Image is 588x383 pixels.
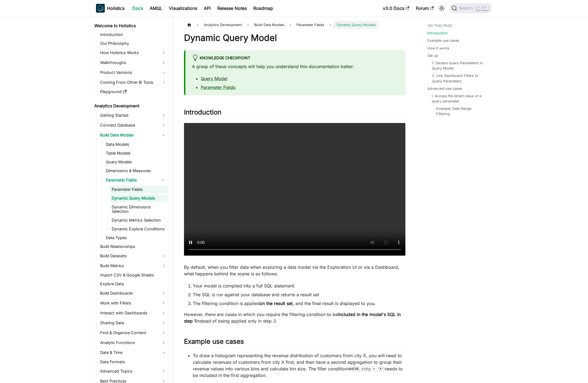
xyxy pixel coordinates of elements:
a: Example use cases [427,38,459,43]
a: Query Model [201,76,227,81]
a: Introduction [98,31,168,38]
a: Build Dashboards [98,289,168,298]
a: Import CSV & Google Sheets [98,271,168,279]
a: Home page [184,21,194,29]
a: v3.0 Docs [380,4,413,13]
a: Build Relationships [98,243,168,250]
a: Parameter Fields [104,176,158,184]
a: Product Versions [98,68,168,77]
button: Collapse sidebar category 'Parameter Fields' [158,176,168,184]
a: Introduction [427,30,448,36]
kbd: ⌘ [476,5,481,10]
li: The filtering condition is applied , and the final result is displayed to you. [193,300,405,307]
a: Release Notes [214,4,250,13]
a: AMQL [146,4,166,13]
a: Data Models [104,141,168,148]
p: By default, when you filter data when exploring a data model via the Exploration UI or via a Dash... [184,264,405,277]
p: However, there are cases in which you require the filtering condition to be instead of being appl... [184,311,405,324]
a: Interact with Dashboards [98,309,168,317]
div: knowledge checkpoint [192,55,399,62]
b: Holistics [107,5,125,12]
p: A grasp of these concepts will help you understand this documentation better: [192,63,399,70]
strong: included in the model's SQL in step 1 [184,312,401,324]
a: Dynamic Explore Conditions [110,225,168,233]
a: Query Models [104,158,168,166]
a: Dynamic Dimensions Selection [110,203,168,215]
li: The SQL is run against your database and returns a result set [193,291,405,298]
a: How it works [427,46,449,51]
span: Search [457,6,476,11]
a: Getting Started [98,111,168,120]
span: Parameter Fields [296,23,324,27]
a: Connect Database [98,121,168,130]
a: Build Datasets [98,251,168,260]
a: Work with Filters [98,299,168,307]
a: Data Formats [98,358,168,366]
video: Your browser does not support embedding video, but you can . [184,123,405,256]
a: Build Metrics [98,261,168,270]
a: Our Philosophy [98,40,168,47]
a: Dynamic Metrics Selection [110,216,168,224]
a: Parameter Fields [110,186,168,193]
a: Analytics Development [93,102,168,110]
nav: Docs sidebar [90,16,173,383]
strong: on the result set [260,301,293,306]
li: Your model is compiled into a full SQL statement. [193,283,405,289]
a: Set up [427,53,438,58]
h2: Example use cases [184,337,405,348]
a: Roadmap [250,4,276,13]
a: Analytic Functions [98,338,168,347]
a: Forum [413,4,437,13]
span: Dynamic Query Models [334,21,378,29]
a: 2. Link Dashboard Filters to Query Parameters [432,73,487,83]
a: Playground [98,88,168,96]
a: I. Access the direct value of a query parameter [432,93,487,104]
a: Parameter Fields [201,85,235,90]
a: Build Data Models [98,131,168,139]
a: 1. Declare Query Parameters in Query Model [432,60,487,71]
kbd: K [483,5,488,10]
a: Table Models [104,149,168,157]
a: How Holistics Works [98,48,168,57]
a: Welcome to Holistics [93,22,168,30]
a: Coming From Other BI Tools [98,78,168,87]
a: Example: Date Range Filtering [436,106,484,116]
a: Walkthroughs [98,58,168,67]
a: API [200,4,214,13]
h1: Dynamic Query Model [184,32,405,43]
button: Search (Command+K) [449,3,492,13]
span: Analytics Development [201,21,244,29]
span: Build Data Models [251,21,287,29]
nav: Breadcrumbs [184,21,405,29]
a: Dimensions & Measures [104,167,168,175]
a: Sharing Data [98,318,168,327]
a: Dynamic Query Models [110,194,168,202]
a: Visualizations [166,4,200,13]
a: HolisticsHolistics [96,4,125,13]
a: Find & Organize Content [98,328,168,337]
h2: Introduction [184,108,405,119]
p: To draw a histogram representing the revenue distribution of customers from city X, you will need... [193,352,405,379]
a: Explore Data [98,280,168,288]
a: Docs [129,4,146,13]
code: WHERE city = 'X' [347,366,385,372]
a: Parameter Fields [294,21,327,29]
button: Switch between dark and light mode (currently light mode) [437,4,446,13]
a: Data Types [104,234,168,242]
a: Advanced Topics [98,367,168,376]
img: Holistics [96,4,105,13]
a: Advanced use cases [427,86,462,91]
a: Date & Time [98,348,168,357]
